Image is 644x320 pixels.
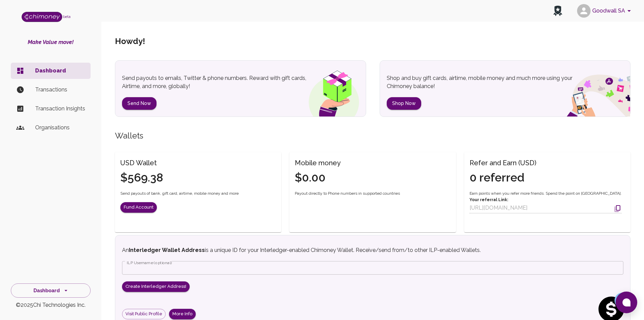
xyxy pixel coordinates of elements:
p: Transaction Insights [35,105,85,113]
h5: Wallets [115,130,630,141]
strong: Interledger Wallet Address [129,247,205,253]
h4: $569.38 [120,171,163,185]
img: social spend [549,67,630,116]
p: Dashboard [35,67,85,75]
button: Dashboard [11,283,91,298]
h5: Howdy ! [115,36,145,47]
p: Organisations [35,124,85,132]
button: Send Now [122,97,157,110]
button: Fund Account [120,202,157,213]
h6: Mobile money [295,157,341,168]
h6: Refer and Earn (USD) [470,157,536,168]
button: Create Interledger Address! [122,281,190,292]
p: Shop and buy gift cards, airtime, mobile money and much more using your Chimoney balance! [387,74,584,90]
strong: Your referral Link: [470,197,508,202]
span: Payout directly to Phone numbers in supported countries [295,190,400,197]
img: Logo [22,12,62,22]
h4: 0 referred [470,171,536,185]
a: Visit Public Profile [122,309,166,319]
img: gift box [296,66,366,116]
button: More Info [169,309,196,319]
div: Earn points when you refer more friends. Spend the point on [GEOGRAPHIC_DATA]. [470,190,622,214]
label: ILP Username (optional) [127,260,172,265]
button: account of current user [574,2,636,20]
span: Send payouts of bank, gift card, airtime, mobile money and more [120,190,239,197]
p: An is a unique ID for your Interledger-enabled Chimoney Wallet. Receive/send from/to other ILP-en... [122,246,540,254]
p: Send payouts to emails, Twitter & phone numbers. Reward with gift cards, Airtime, and more, globa... [122,74,319,90]
button: Open chat window [616,292,637,313]
h4: $0.00 [295,171,341,185]
p: Transactions [35,86,85,94]
button: Shop Now [387,97,421,110]
h6: USD Wallet [120,157,163,168]
span: beta [63,15,71,19]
